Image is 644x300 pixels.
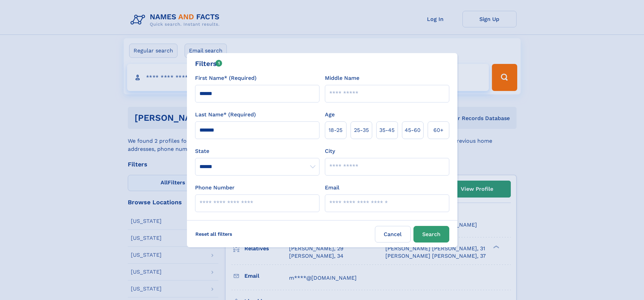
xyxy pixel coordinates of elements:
[405,126,421,134] span: 45‑60
[195,59,222,69] div: Filters
[375,226,411,243] label: Cancel
[325,184,339,192] label: Email
[354,126,369,134] span: 25‑35
[433,126,444,134] span: 60+
[413,226,449,243] button: Search
[195,74,257,82] label: First Name* (Required)
[329,126,342,134] span: 18‑25
[325,74,359,82] label: Middle Name
[325,147,335,155] label: City
[191,226,237,242] label: Reset all filters
[325,111,335,119] label: Age
[195,147,319,155] label: State
[379,126,395,134] span: 35‑45
[195,111,256,119] label: Last Name* (Required)
[195,184,235,192] label: Phone Number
